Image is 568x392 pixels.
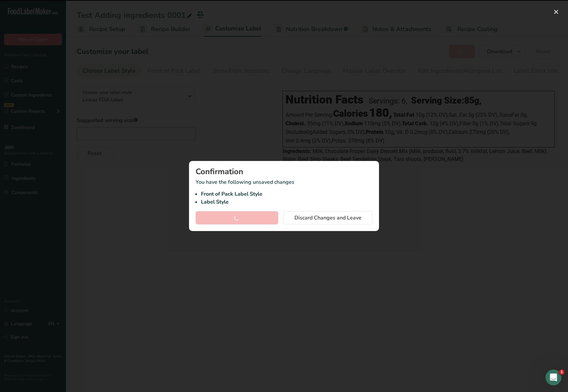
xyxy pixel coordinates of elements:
[546,370,561,385] iframe: Intercom live chat
[201,198,372,206] li: Label Style
[196,168,372,176] div: Confirmation
[294,214,361,222] span: Discard Changes and Leave
[196,178,372,206] p: You have the following unsaved changes
[559,370,564,375] span: 1
[284,211,372,224] button: Discard Changes and Leave
[201,190,372,198] li: Front of Pack Label Style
